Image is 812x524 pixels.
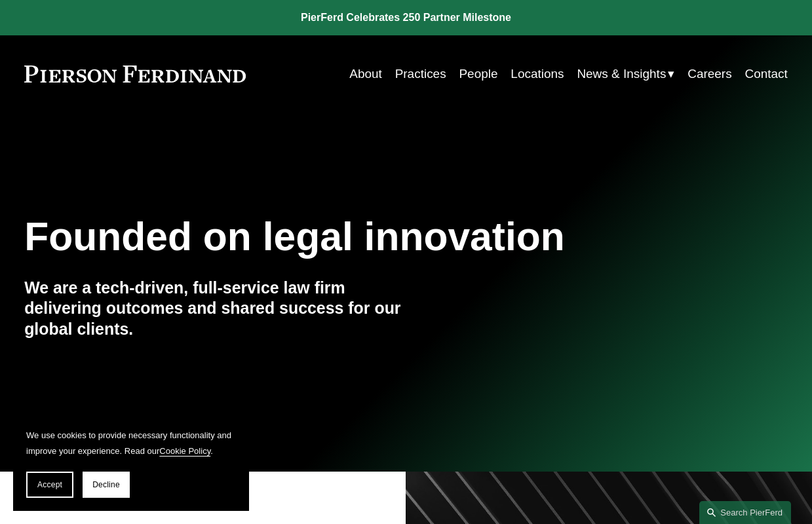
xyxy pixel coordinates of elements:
button: Decline [83,472,130,498]
h4: We are a tech-driven, full-service law firm delivering outcomes and shared success for our global... [24,278,406,340]
a: Locations [511,62,564,86]
a: About [349,62,382,86]
a: Cookie Policy [159,446,210,456]
h1: Founded on legal innovation [24,214,661,259]
button: Accept [26,472,73,498]
span: Decline [92,480,120,489]
a: Search this site [699,501,791,524]
a: Contact [744,62,787,86]
p: We use cookies to provide necessary functionality and improve your experience. Read our . [26,428,236,458]
span: Accept [37,480,62,489]
a: Practices [395,62,446,86]
a: People [459,62,497,86]
a: Careers [687,62,731,86]
span: News & Insights [577,63,666,85]
section: Cookie banner [13,415,249,511]
a: folder dropdown [577,62,674,86]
